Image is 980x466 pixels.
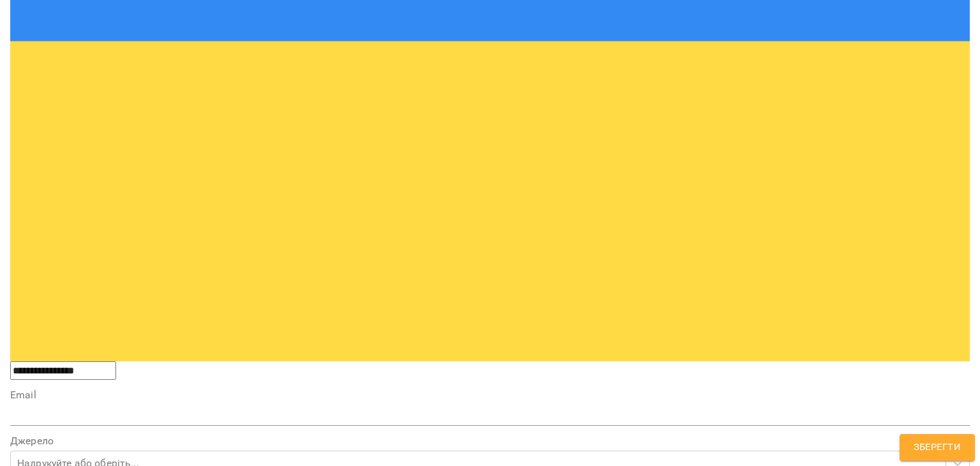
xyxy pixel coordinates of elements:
[914,439,961,456] span: Зберегти
[900,434,975,461] button: Зберегти
[10,436,970,446] label: Джерело
[10,390,970,400] label: Email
